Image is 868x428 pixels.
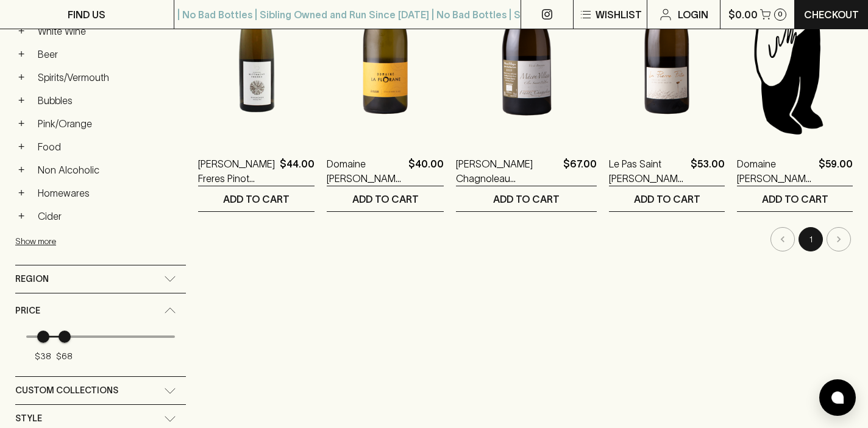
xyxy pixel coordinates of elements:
span: Region [15,272,49,287]
p: $53.00 [691,156,725,186]
button: ADD TO CART [737,186,853,211]
button: Show more [15,229,175,254]
button: ADD TO CART [198,186,315,211]
button: + [15,164,27,176]
p: Login [678,7,708,22]
span: $68 [56,351,73,361]
p: $40.00 [408,156,444,186]
button: + [15,210,27,222]
button: + [15,187,27,199]
img: bubble-icon [831,391,844,404]
button: page 1 [799,227,823,251]
p: $67.00 [563,156,597,186]
a: Domaine [PERSON_NAME] A Fleur Blanc White Blend 2023 [327,156,404,186]
span: Custom Collections [15,383,118,398]
p: ADD TO CART [493,192,560,206]
p: Wishlist [596,7,642,22]
div: Custom Collections [15,377,186,404]
a: Domaine [PERSON_NAME] MuschelKalk Rielsing 2023 [737,156,814,186]
button: + [15,71,27,83]
a: White Wine [32,21,186,41]
p: ADD TO CART [352,192,419,206]
a: Spirits/Vermouth [32,67,186,88]
a: Non Alcoholic [32,160,186,180]
span: Style [15,411,42,426]
p: ADD TO CART [762,192,828,206]
div: Region [15,265,186,293]
p: 0 [778,11,783,18]
p: $59.00 [819,156,853,186]
a: Food [32,136,186,157]
span: $38 [35,351,51,361]
p: FIND US [68,7,105,22]
a: Bubbles [32,90,186,111]
p: ADD TO CART [223,192,290,206]
button: ADD TO CART [609,186,725,211]
button: + [15,48,27,60]
a: Pink/Orange [32,113,186,134]
p: $0.00 [728,7,758,22]
button: + [15,25,27,37]
button: ADD TO CART [456,186,597,211]
p: Checkout [804,7,859,22]
button: ADD TO CART [327,186,444,211]
a: Cider [32,206,186,226]
a: Le Pas Saint [PERSON_NAME] Frite Saumur Blanc 2022 [609,156,686,186]
div: Price [15,293,186,328]
a: Homewares [32,183,186,203]
button: + [15,118,27,130]
a: Beer [32,44,186,65]
button: + [15,94,27,107]
a: [PERSON_NAME] Chagnoleau [GEOGRAPHIC_DATA]-Villages [GEOGRAPHIC_DATA] [GEOGRAPHIC_DATA] 2023 [456,156,558,186]
nav: pagination navigation [198,227,853,251]
p: ADD TO CART [634,192,700,206]
span: Price [15,303,40,318]
p: $44.00 [280,156,315,186]
a: [PERSON_NAME] Freres Pinot Blanc Auxerois 2022 [198,156,275,186]
button: + [15,141,27,153]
